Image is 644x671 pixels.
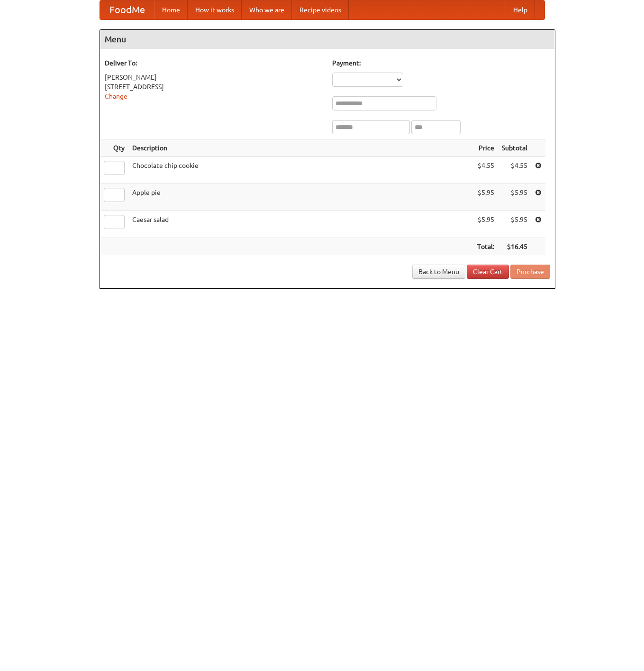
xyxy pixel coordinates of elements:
[473,184,498,211] td: $5.95
[100,30,555,49] h4: Menu
[100,139,128,157] th: Qty
[128,157,473,184] td: Chocolate chip cookie
[473,211,498,238] td: $5.95
[188,0,242,19] a: How it works
[128,139,473,157] th: Description
[105,73,323,82] div: [PERSON_NAME]
[498,139,531,157] th: Subtotal
[473,238,498,256] th: Total:
[292,0,349,19] a: Recipe videos
[154,0,188,19] a: Home
[498,211,531,238] td: $5.95
[128,211,473,238] td: Caesar salad
[100,0,154,19] a: FoodMe
[128,184,473,211] td: Apple pie
[332,58,550,68] h5: Payment:
[498,184,531,211] td: $5.95
[510,265,550,279] button: Purchase
[105,58,323,68] h5: Deliver To:
[473,139,498,157] th: Price
[506,0,535,19] a: Help
[412,265,465,279] a: Back to Menu
[105,82,323,92] div: [STREET_ADDRESS]
[498,238,531,256] th: $16.45
[498,157,531,184] td: $4.55
[105,92,127,100] a: Change
[467,265,509,279] a: Clear Cart
[473,157,498,184] td: $4.55
[242,0,292,19] a: Who we are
